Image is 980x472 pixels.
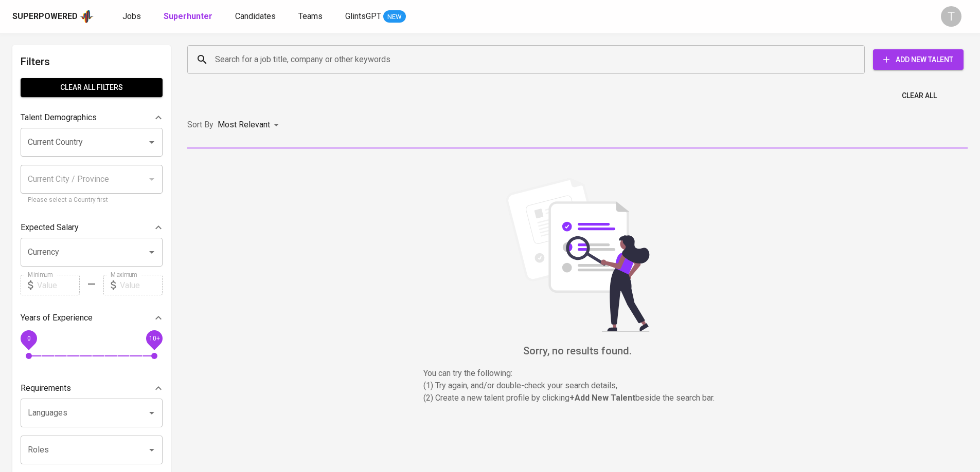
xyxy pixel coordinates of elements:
a: Jobs [122,10,143,23]
div: Requirements [21,378,163,399]
h6: Sorry, no results found. [187,343,968,359]
div: T [941,6,961,27]
div: Superpowered [12,11,78,23]
img: file_searching.svg [501,178,655,332]
div: Expected Salary [21,217,163,238]
span: 0 [27,335,30,342]
b: Superhunter [164,11,212,21]
span: Teams [298,11,323,21]
a: Superhunter [164,10,215,23]
p: Please select a Country first [28,195,155,205]
span: Clear All [902,89,937,102]
p: Most Relevant [218,119,270,131]
a: Candidates [235,10,278,23]
h6: Filters [21,53,163,70]
p: (2) Create a new talent profile by clicking beside the search bar. [423,392,732,404]
p: Requirements [21,382,71,394]
b: + Add New Talent [569,393,635,403]
input: Value [37,275,80,295]
a: GlintsGPT NEW [345,10,406,23]
span: Clear All filters [29,81,154,94]
span: Candidates [235,11,276,21]
button: Clear All filters [21,78,163,97]
span: Add New Talent [881,53,955,66]
button: Clear All [898,86,941,105]
p: You can try the following : [423,367,732,380]
a: Superpoweredapp logo [12,9,94,24]
button: Add New Talent [873,49,964,70]
img: app logo [80,9,94,24]
div: Most Relevant [218,116,282,135]
button: Open [145,135,159,149]
div: Years of Experience [21,308,163,328]
button: Open [145,406,159,420]
p: Talent Demographics [21,111,97,124]
p: Years of Experience [21,312,93,324]
span: GlintsGPT [345,11,381,21]
span: NEW [383,12,406,22]
button: Open [145,245,159,259]
p: Expected Salary [21,221,79,234]
a: Teams [298,10,325,23]
button: Open [145,443,159,457]
p: Sort By [187,119,213,131]
span: Jobs [122,11,141,21]
p: (1) Try again, and/or double-check your search details, [423,380,732,392]
input: Value [120,275,163,295]
span: 10+ [149,335,159,342]
div: Talent Demographics [21,107,163,128]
